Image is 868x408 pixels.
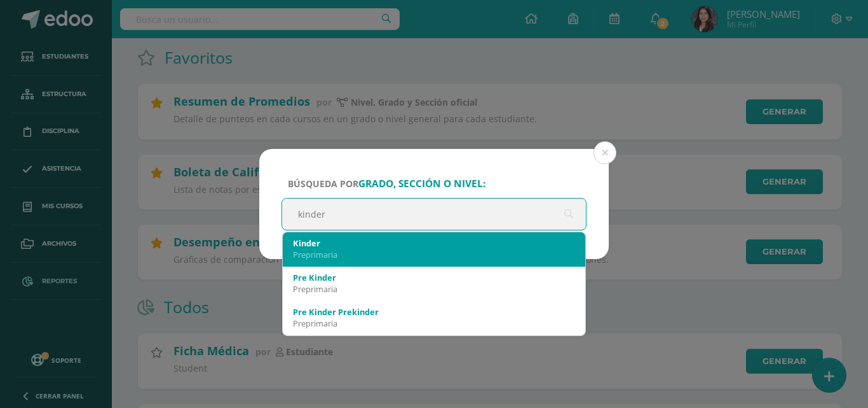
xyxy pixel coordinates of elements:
span: Búsqueda por [288,178,485,190]
input: ej. Primero primaria, etc. [282,199,586,230]
button: Close (Esc) [593,141,616,164]
div: Kinder [293,237,575,249]
div: Pre Kinder [293,272,575,283]
div: Preprimaria [293,249,575,260]
div: Preprimaria [293,318,575,329]
div: Preprimaria [293,283,575,295]
strong: grado, sección o nivel: [358,177,485,190]
div: Pre Kinder Prekinder [293,306,575,318]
